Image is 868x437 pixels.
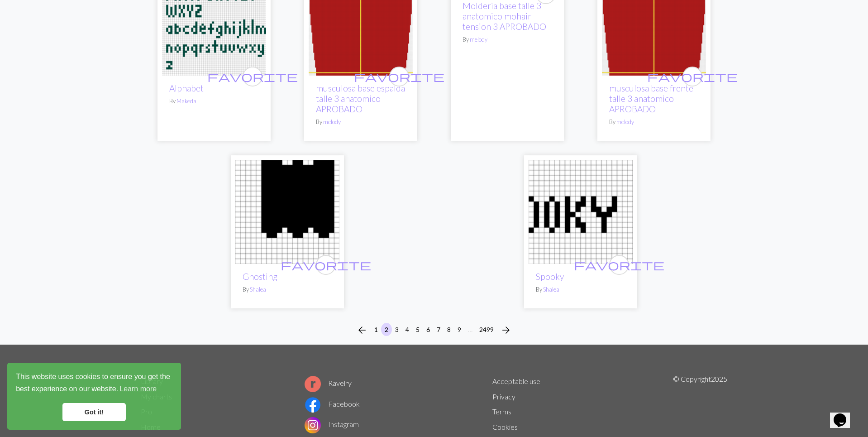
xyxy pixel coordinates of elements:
[7,363,181,430] div: cookieconsent
[353,323,515,337] nav: Page navigation
[235,206,339,215] a: Ghosting
[682,67,702,86] button: favourite
[243,285,332,294] p: By
[62,403,126,421] a: dismiss cookie message
[243,67,262,86] button: favourite
[536,271,564,282] a: Spooky
[501,324,511,336] span: arrow_forward
[492,392,515,401] a: Privacy
[647,67,738,86] i: favourite
[423,323,434,336] button: 6
[281,256,371,274] i: favourite
[616,118,634,125] a: melody
[536,285,625,294] p: By
[309,18,413,27] a: molderia base talle 3 anatomico
[354,67,444,86] i: favourite
[647,69,738,83] span: favorite
[391,323,402,336] button: 3
[169,83,204,93] a: Alphabet
[316,83,405,114] a: musculosa base espalda talle 3 anatomico APROBADO
[497,323,515,337] button: Next
[609,118,699,126] p: By
[118,382,158,396] a: learn more about cookies
[444,323,454,336] button: 8
[602,18,706,27] a: molderia base talle 3 anatomico
[316,118,405,126] p: By
[609,83,693,114] a: musculosa base frente talle 3 anatomico APROBADO
[463,0,546,32] a: Molderia base talle 3 anatomico mohair tension 3 APROBADO
[389,67,409,86] button: favourite
[16,371,172,396] span: This website uses cookies to ensure you get the best experience on our website.
[305,379,352,387] a: Ravelry
[492,423,518,431] a: Cookies
[281,258,371,272] span: favorite
[492,407,511,416] a: Terms
[353,323,371,337] button: Previous
[176,97,196,105] a: Makeda
[162,18,266,27] a: Alphabet
[235,160,339,264] img: Ghosting
[207,69,298,83] span: favorite
[305,397,321,413] img: Facebook logo
[830,401,859,428] iframe: chat widget
[243,271,277,282] a: Ghosting
[501,325,511,336] i: Next
[207,67,298,86] i: favourite
[574,258,664,272] span: favorite
[357,324,367,336] span: arrow_back
[412,323,423,336] button: 5
[574,256,664,274] i: favourite
[402,323,413,336] button: 4
[529,160,633,264] img: Spooky
[492,377,540,385] a: Acceptable use
[169,97,259,106] p: By
[381,323,392,336] button: 2
[305,417,321,433] img: Instagram logo
[250,286,266,293] a: Shalea
[305,420,359,428] a: Instagram
[305,399,360,408] a: Facebook
[354,69,444,83] span: favorite
[357,325,367,336] i: Previous
[609,255,629,275] button: favourite
[371,323,382,336] button: 1
[470,36,487,43] a: melody
[543,286,559,293] a: Shalea
[433,323,444,336] button: 7
[454,323,465,336] button: 9
[463,35,552,44] p: By
[323,118,341,125] a: melody
[316,255,336,275] button: favourite
[141,423,161,431] a: Home
[305,376,321,392] img: Ravelry logo
[476,323,497,336] button: 2499
[529,206,633,215] a: Spooky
